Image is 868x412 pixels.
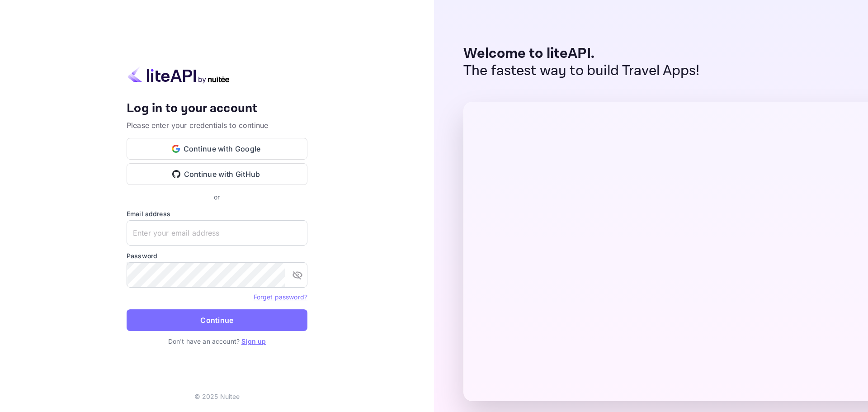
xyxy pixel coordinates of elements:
img: liteapi [127,66,231,84]
label: Email address [127,209,307,218]
button: Continue with Google [127,138,307,160]
a: Sign up [241,337,266,345]
input: Enter your email address [127,220,307,246]
h4: Log in to your account [127,101,307,117]
button: toggle password visibility [288,266,307,284]
button: Continue with GitHub [127,163,307,185]
button: Continue [127,309,307,331]
a: Forget password? [254,292,307,301]
p: The fastest way to build Travel Apps! [463,62,700,80]
p: or [214,192,220,202]
p: Don't have an account? [127,336,307,346]
a: Forget password? [254,293,307,301]
p: Welcome to liteAPI. [463,45,700,62]
p: © 2025 Nuitee [194,392,240,401]
p: Please enter your credentials to continue [127,120,307,131]
label: Password [127,251,307,260]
